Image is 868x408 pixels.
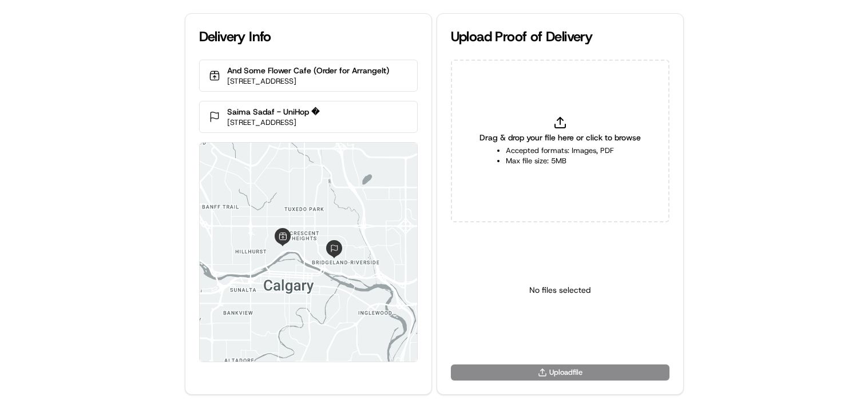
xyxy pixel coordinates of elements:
li: Max file size: 5MB [506,156,614,166]
p: And Some Flower Cafe (Order for ArrangeIt) [227,65,389,76]
li: Accepted formats: Images, PDF [506,146,614,156]
p: [STREET_ADDRESS] [227,117,319,128]
p: Saima Sadaf - UniHop � [227,106,319,117]
p: [STREET_ADDRESS] [227,76,389,87]
span: Drag & drop your file here or click to browse [479,132,641,143]
div: Upload Proof of Delivery [451,28,669,46]
div: Delivery Info [199,28,418,46]
p: No files selected [529,284,590,296]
